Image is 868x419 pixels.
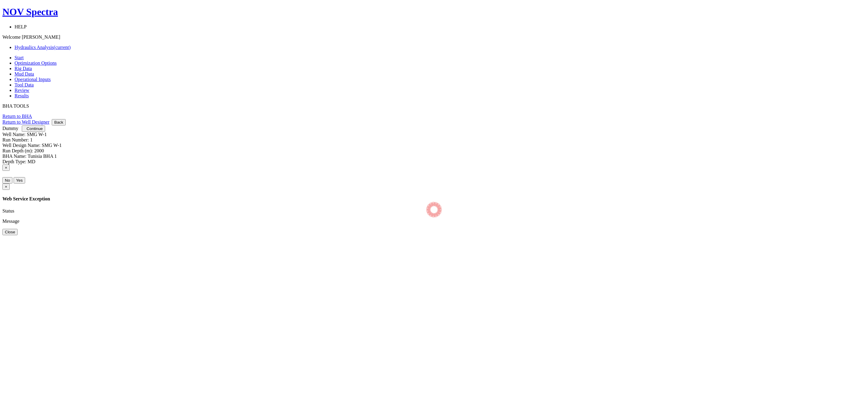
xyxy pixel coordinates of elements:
[54,45,71,50] span: (current)
[2,184,10,190] button: Close
[15,45,71,50] a: Hydraulics Analysis(current)
[22,34,60,40] span: [PERSON_NAME]
[14,177,25,184] button: Yes
[2,137,29,142] label: Run Number:
[22,125,45,132] button: Continue
[15,24,27,29] span: HELP
[2,154,27,159] label: BHA Name:
[28,159,35,164] label: MD
[15,71,34,76] a: Mud Data
[2,159,26,164] label: Depth Type:
[30,137,33,142] label: 1
[27,132,47,137] label: SMG W-1
[28,154,57,159] label: Tunisia BHA 1
[27,126,43,131] span: Continue
[15,66,32,71] a: Rig Data
[2,6,866,18] a: NOV Spectra
[2,103,29,109] span: BHA TOOLS
[34,148,44,153] label: 2000
[2,196,866,202] h4: Web Service Exception
[15,60,57,66] a: Optimization Options
[5,184,7,189] span: ×
[15,93,29,98] a: Results
[2,132,25,137] label: Well Name:
[2,208,14,213] label: Status
[15,88,29,93] a: Review
[2,219,19,224] label: Message
[2,148,33,153] label: Run Depth (m):
[15,55,24,60] a: Start
[5,165,7,170] span: ×
[15,77,51,82] a: Operational Inputs
[52,119,66,125] button: Back
[42,143,62,148] label: SMG W-1
[2,229,18,235] button: Close
[2,114,32,119] a: Return to BHA
[2,143,41,148] label: Well Design Name:
[2,177,12,184] button: No
[2,126,18,131] a: Dummy
[2,164,10,171] button: Close
[2,119,49,125] a: Return to Well Designer
[2,34,21,40] span: Welcome
[15,82,34,87] a: Tool Data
